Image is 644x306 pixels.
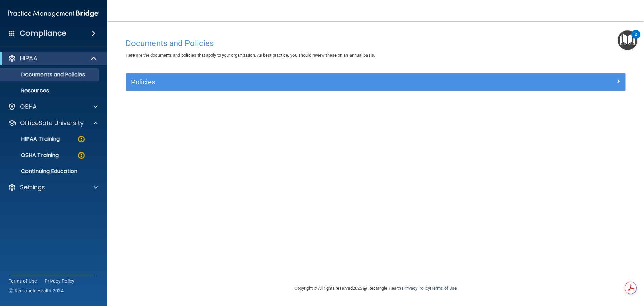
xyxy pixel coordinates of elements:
[20,119,84,127] p: OfficeSafe University
[431,286,457,291] a: Terms of Use
[4,152,59,159] p: OSHA Training
[4,87,96,94] p: Resources
[45,278,75,285] a: Privacy Policy
[4,168,96,175] p: Continuing Education
[131,78,495,86] h5: Policies
[253,277,498,299] div: Copyright © All rights reserved 2025 @ Rectangle Health | |
[20,103,37,111] p: OSHA
[131,77,620,87] a: Policies
[20,54,37,62] p: HIPAA
[8,119,98,127] a: OfficeSafe University
[77,135,86,143] img: warning-circle.0cc9ac19.png
[403,286,430,291] a: Privacy Policy
[20,183,45,191] p: Settings
[8,54,97,62] a: HIPAA
[20,29,66,38] h4: Compliance
[77,151,86,160] img: warning-circle.0cc9ac19.png
[126,39,626,48] h4: Documents and Policies
[635,34,637,43] div: 2
[4,71,96,78] p: Documents and Policies
[8,7,99,20] img: PMB logo
[8,103,98,111] a: OSHA
[8,183,98,191] a: Settings
[9,278,37,285] a: Terms of Use
[9,287,64,294] span: Ⓒ Rectangle Health 2024
[126,53,375,58] span: Here are the documents and policies that apply to your organization. As best practice, you should...
[618,30,637,50] button: Open Resource Center, 2 new notifications
[4,136,60,142] p: HIPAA Training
